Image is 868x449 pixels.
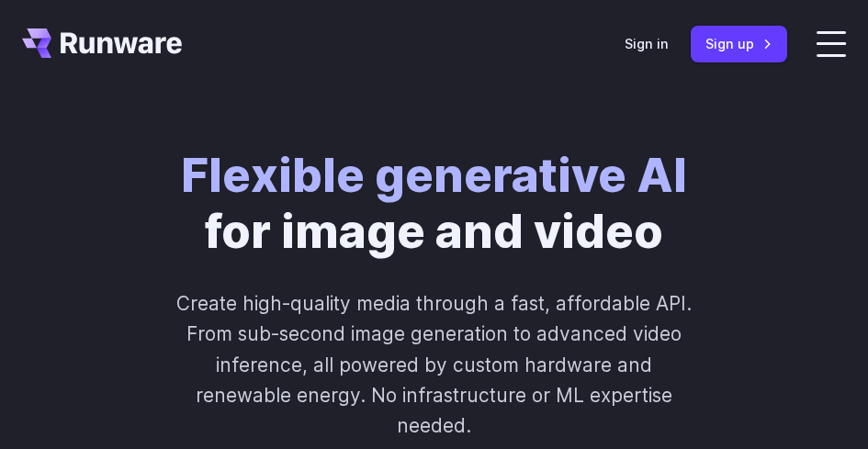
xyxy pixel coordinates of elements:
[170,288,697,441] p: Create high-quality media through a fast, affordable API. From sub-second image generation to adv...
[691,26,787,62] a: Sign up
[625,33,669,54] a: Sign in
[181,147,687,259] h1: for image and video
[22,28,182,58] a: Go to /
[181,147,687,203] strong: Flexible generative AI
